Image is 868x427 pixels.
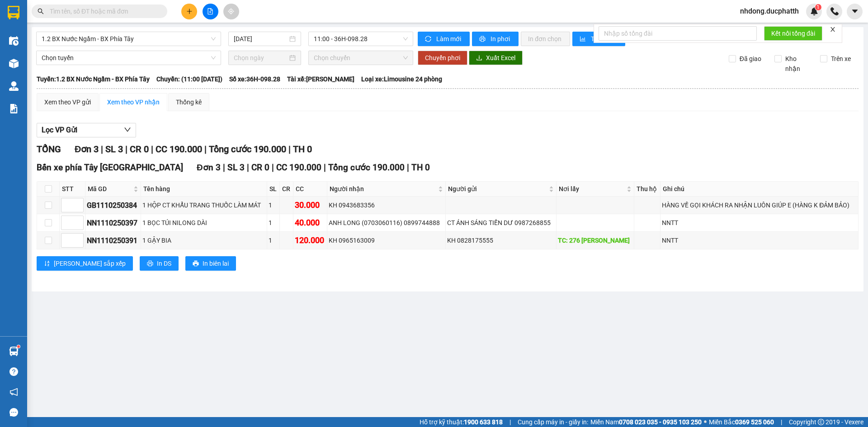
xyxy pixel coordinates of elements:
[816,4,820,10] span: 1
[464,418,503,426] strong: 1900 633 818
[269,218,278,228] div: 1
[521,32,570,46] button: In đơn chọn
[580,36,587,43] span: bar-chart
[176,97,202,107] div: Thống kê
[9,408,18,417] span: message
[662,200,857,210] div: HÀNG VỀ GỌI KHÁCH RA NHẬN LUÔN GIÚP E (HÀNG K ĐẢM BẢO)
[37,123,136,137] button: Lọc VP Gửi
[9,59,19,68] img: warehouse-icon
[42,124,77,136] span: Lọc VP Gửi
[361,74,442,84] span: Loại xe: Limousine 24 phòng
[37,256,133,271] button: sort-ascending[PERSON_NAME] sắp xếp
[228,8,234,14] span: aim
[223,4,239,19] button: aim
[8,6,19,19] img: logo-vxr
[234,34,288,44] input: 11/10/2025
[324,162,326,173] span: |
[140,256,179,271] button: printerIn DS
[781,417,782,427] span: |
[9,36,19,46] img: warehouse-icon
[293,144,312,155] span: TH 0
[448,184,547,194] span: Người gửi
[9,81,19,91] img: warehouse-icon
[329,200,444,210] div: KH 0943683356
[9,104,19,113] img: solution-icon
[42,51,216,65] span: Chọn tuyến
[735,418,774,426] strong: 0369 525 060
[251,162,269,173] span: CR 0
[447,218,555,228] div: CT ÁNH SÁNG TIẾN DƯ 0987268855
[559,184,625,194] span: Nơi lấy
[662,235,857,245] div: NNTT
[142,200,265,210] div: 1 HỘP CT KHẨU TRANG THUỐC LÀM MÁT
[9,347,19,356] img: warehouse-icon
[518,417,588,427] span: Cung cấp máy in - giấy in:
[660,182,859,197] th: Ghi chú
[181,4,197,19] button: plus
[830,7,839,15] img: phone-icon
[295,234,325,247] div: 120.000
[771,28,815,38] span: Kết nối tổng đài
[9,388,18,396] span: notification
[272,162,274,173] span: |
[709,417,774,427] span: Miền Bắc
[704,420,707,424] span: ⚪️
[223,162,225,173] span: |
[204,144,207,155] span: |
[186,8,193,14] span: plus
[156,144,202,155] span: CC 190.000
[288,144,291,155] span: |
[472,32,519,46] button: printerIn phơi
[572,32,625,46] button: bar-chartThống kê
[75,144,99,155] span: Đơn 3
[105,144,123,155] span: SL 3
[815,4,821,10] sup: 1
[418,32,470,46] button: syncLàm mới
[151,144,153,155] span: |
[293,182,327,197] th: CC
[733,5,806,17] span: nhdong.ducphatth
[234,53,288,63] input: Chọn ngày
[185,256,236,271] button: printerIn biên lai
[207,8,213,14] span: file-add
[247,162,249,173] span: |
[420,417,503,427] span: Hỗ trợ kỹ thuật:
[295,199,325,211] div: 30.000
[447,235,555,245] div: KH 0828175555
[130,144,149,155] span: CR 0
[54,258,126,268] span: [PERSON_NAME] sắp xếp
[141,182,267,197] th: Tên hàng
[764,26,822,41] button: Kết nối tổng đài
[662,218,857,228] div: NNTT
[197,162,221,173] span: Đơn 3
[85,214,141,232] td: NN1110250397
[295,216,325,229] div: 40.000
[87,235,139,246] div: NN1110250391
[476,55,482,62] span: download
[418,51,467,65] button: Chuyển phơi
[634,182,660,197] th: Thu hộ
[37,75,150,83] b: Tuyến: 1.2 BX Nước Ngầm - BX Phía Tây
[827,54,854,64] span: Trên xe
[203,258,229,268] span: In biên lai
[329,218,444,228] div: ANH LONG (0703060116) 0899744888
[85,197,141,214] td: GB1110250384
[17,345,20,348] sup: 1
[101,144,103,155] span: |
[42,32,216,46] span: 1.2 BX Nước Ngầm - BX Phía Tây
[87,200,139,211] div: GB1110250384
[37,144,61,155] span: TỔNG
[469,51,523,65] button: downloadXuất Excel
[558,235,632,245] div: TC: 276 [PERSON_NAME]
[37,162,183,173] span: Bến xe phía Tây [GEOGRAPHIC_DATA]
[479,36,487,43] span: printer
[269,200,278,210] div: 1
[847,4,863,19] button: caret-down
[229,74,280,84] span: Số xe: 36H-098.28
[124,126,131,133] span: down
[314,51,408,65] span: Chọn chuyến
[280,182,293,197] th: CR
[329,235,444,245] div: KH 0965163009
[107,97,160,107] div: Xem theo VP nhận
[486,53,515,63] span: Xuất Excel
